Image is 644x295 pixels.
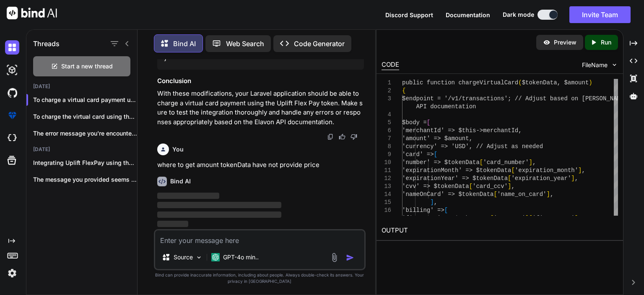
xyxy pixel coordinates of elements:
span: 'expirationMonth' => $tokenData [402,167,511,174]
span: 'card_number' [483,159,529,166]
img: GPT-4o mini [211,253,220,261]
p: The error message you're encountering, `Uncaught TypeError:... [33,129,137,138]
span: 'expiration_year' [512,175,571,182]
span: Dark mode [503,10,534,19]
p: Bind can provide inaccurate information, including about people. Always double-check its answers.... [154,272,366,285]
span: 'expiration_month' [515,167,578,174]
img: Bind AI [7,7,57,19]
div: 16 [382,206,391,214]
img: preview [543,39,551,46]
span: FileName [582,61,608,69]
span: ] [508,183,511,190]
h2: [DATE] [26,83,137,90]
img: settings [5,266,19,280]
span: 'nameOnCard' => $tokenData [402,191,493,198]
span: ( [518,79,522,86]
h6: Bind AI [170,177,191,185]
img: cloudideIcon [5,131,19,145]
span: ] [430,199,434,206]
span: 'contact' [494,215,526,222]
div: 11 [382,167,391,175]
span: [ [427,119,430,126]
span: [ [494,191,497,198]
span: ‌ [157,221,188,227]
span: ) [589,79,592,86]
span: , [532,159,536,166]
span: ] [571,175,574,182]
span: , [434,199,437,206]
img: attachment [330,253,339,262]
span: , [578,215,582,222]
span: ] [547,191,550,198]
span: ] [578,167,582,174]
div: 17 [382,214,391,222]
div: 4 [382,111,391,119]
div: 2 [382,87,391,95]
span: [ [469,183,473,190]
span: 'name_on_card' [497,191,547,198]
span: 'number' => $tokenData [402,159,480,166]
span: [ [444,207,448,214]
p: where to get amount tokenData have not provide price [157,160,364,170]
div: 3 [382,95,391,103]
span: 'cvv' => $tokenData [402,183,469,190]
img: like [339,133,345,140]
p: To charge a virtual card payment using t... [33,96,137,104]
span: ‌ [157,211,281,218]
p: Run [601,38,611,47]
div: 9 [382,151,391,159]
span: , [575,175,578,182]
p: Bind AI [173,39,196,49]
span: , [550,191,553,198]
div: 1 [382,79,391,87]
span: [ [434,151,437,158]
div: 6 [382,127,391,135]
p: Source [174,253,193,261]
h2: OUTPUT [377,221,623,240]
img: Pick Models [195,254,203,261]
div: 10 [382,159,391,167]
p: The message you provided seems to be... [33,175,137,184]
span: ] [529,159,532,166]
img: darkChat [5,40,19,55]
span: ‌ [157,202,281,208]
span: 'expirationYear' => $tokenData [402,175,508,182]
h6: You [172,145,184,154]
button: Discord Support [385,10,433,19]
span: ] [575,215,578,222]
span: [ [529,215,532,222]
h2: [DATE] [26,146,137,153]
span: 'currency' => 'USD', // Adjust as needed [402,143,543,150]
span: d on [PERSON_NAME]'s [564,95,635,102]
span: 'card' => [402,151,434,158]
h3: Conclusion [157,76,364,86]
img: darkAi-studio [5,63,19,77]
span: 'billing' => [402,207,444,214]
h1: Threads [33,39,60,49]
span: , [512,183,515,190]
div: 8 [382,143,391,151]
button: Invite Team [569,6,631,23]
div: CODE [382,60,399,70]
p: With these modifications, your Laravel application should be able to charge a virtual card paymen... [157,89,364,127]
span: 'amount' => $amount, [402,135,473,142]
div: 7 [382,135,391,143]
div: 13 [382,183,391,191]
span: Discord Support [385,11,433,18]
span: Documentation [446,11,490,18]
span: { [402,87,405,94]
span: 'merchantId' => $this->merchantId, [402,127,522,134]
img: dislike [351,133,357,140]
img: chevron down [611,61,618,68]
img: icon [346,253,354,262]
p: Code Generator [294,39,345,49]
img: githubDark [5,86,19,100]
p: Integrating Uplift FlexPay using the JavaScript SDK... [33,159,137,167]
div: 14 [382,191,391,198]
span: [ [508,175,511,182]
p: Preview [554,38,576,47]
span: public function chargeVirtualCard [402,79,518,86]
img: copy [327,133,334,140]
span: ] [525,215,529,222]
span: 'first_name' [532,215,575,222]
